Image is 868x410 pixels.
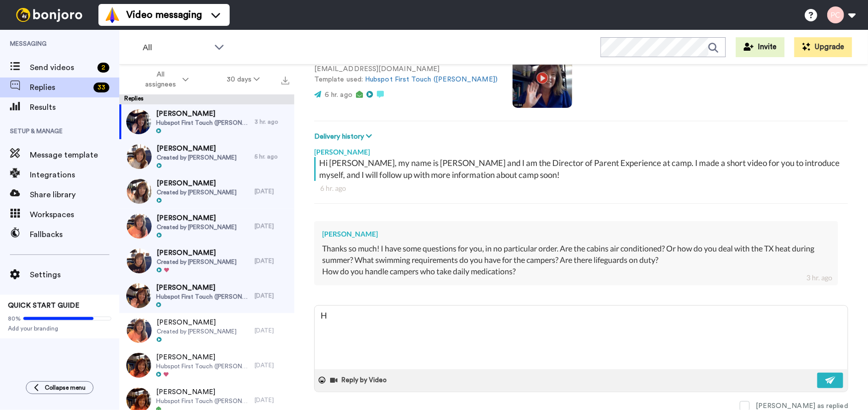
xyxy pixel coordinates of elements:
span: [PERSON_NAME] [156,387,250,397]
div: How do you handle campers who take daily medications? [322,266,830,277]
span: [PERSON_NAME] [157,248,237,258]
span: Settings [30,269,119,281]
img: ef7e4261-8d7e-43d9-9e83-91ba9838d47d-thumb.jpg [127,318,152,343]
img: bj-logo-header-white.svg [12,8,87,22]
img: b40f0710-2eff-445c-b3e8-d803c7759f1b-thumb.jpg [126,353,151,378]
span: Hubspot First Touch ([PERSON_NAME]) [156,119,250,127]
div: 3 hr. ago [806,273,832,283]
span: [PERSON_NAME] [157,318,237,328]
span: Created by [PERSON_NAME] [157,154,237,162]
div: [DATE] [255,187,289,195]
img: 0a991b87-d83c-4cde-8963-0f12e745cccb-thumb.jpg [126,109,151,134]
img: 1c6cfaa2-e0c7-4dad-b9db-c39ddd1e9c9b-thumb.jpg [127,248,152,273]
span: Created by [PERSON_NAME] [157,258,237,266]
div: 5 hr. ago [255,153,289,161]
button: Delivery history [314,131,375,142]
div: 3 hr. ago [255,118,289,126]
div: 2 [97,63,109,73]
button: Upgrade [794,37,852,57]
span: [PERSON_NAME] [157,144,237,154]
span: [PERSON_NAME] [156,109,250,119]
a: [PERSON_NAME]Created by [PERSON_NAME]5 hr. ago [119,139,294,174]
span: [PERSON_NAME] [156,352,250,362]
div: [DATE] [255,361,289,369]
span: Created by [PERSON_NAME] [157,223,237,231]
span: Integrations [30,169,119,181]
img: 1ca18fa3-3d5f-44e8-8c00-96cc40608987-thumb.jpg [127,144,152,169]
div: [DATE] [255,222,289,230]
button: Export all results that match these filters now. [278,72,292,87]
img: send-white.svg [825,376,836,384]
div: [PERSON_NAME] [314,142,848,157]
div: [DATE] [255,396,289,404]
div: Thanks so much! I have some questions for you, in no particular order. Are the cabins air conditi... [322,243,830,266]
div: 33 [93,82,109,92]
span: [PERSON_NAME] [157,178,237,188]
span: Video messaging [126,8,202,22]
a: [PERSON_NAME]Hubspot First Touch ([PERSON_NAME])[DATE] [119,278,294,313]
img: export.svg [281,77,289,84]
div: [DATE] [255,257,289,265]
p: [EMAIL_ADDRESS][DOMAIN_NAME] Template used: [314,64,498,85]
span: Workspaces [30,209,119,221]
div: 6 hr. ago [320,183,842,193]
img: 19bb59c1-0946-479d-833a-c98ad59e88e5-thumb.jpg [127,179,152,204]
span: Fallbacks [30,229,119,241]
button: Invite [736,37,784,57]
button: 30 days [208,71,279,88]
button: All assignees [121,66,208,93]
div: [DATE] [255,292,289,300]
span: Send videos [30,62,93,74]
button: Collapse menu [26,381,93,394]
span: Hubspot First Touch ([PERSON_NAME]) [156,362,250,370]
a: [PERSON_NAME]Created by [PERSON_NAME][DATE] [119,244,294,278]
a: [PERSON_NAME]Hubspot First Touch ([PERSON_NAME])[DATE] [119,348,294,383]
span: Message template [30,149,119,161]
button: Reply by Video [330,373,390,388]
span: [PERSON_NAME] [157,213,237,223]
span: 6 hr. ago [325,91,352,98]
span: Replies [30,82,89,93]
span: Results [30,101,119,113]
div: Replies [119,94,294,104]
div: [DATE] [255,327,289,334]
a: [PERSON_NAME]Created by [PERSON_NAME][DATE] [119,313,294,348]
span: Collapse menu [45,384,86,392]
span: Share library [30,189,119,201]
textarea: H [315,306,848,369]
span: 80% [8,315,21,323]
a: [PERSON_NAME]Created by [PERSON_NAME][DATE] [119,209,294,244]
span: All [143,42,209,54]
img: vm-color.svg [104,7,120,23]
span: All assignees [140,70,180,89]
span: QUICK START GUIDE [8,302,80,309]
span: Add your branding [8,325,111,332]
img: 64973241-93bd-4f89-a386-b1a82b647212-thumb.jpg [126,283,151,308]
a: [PERSON_NAME]Created by [PERSON_NAME][DATE] [119,174,294,209]
span: Created by [PERSON_NAME] [157,188,237,196]
img: f4025458-673f-40ab-837e-95c9b7a2a11c-thumb.jpg [127,214,152,239]
a: [PERSON_NAME]Hubspot First Touch ([PERSON_NAME])3 hr. ago [119,104,294,139]
a: Hubspot First Touch ([PERSON_NAME]) [365,76,498,83]
span: Hubspot First Touch ([PERSON_NAME]) [156,397,250,405]
span: [PERSON_NAME] [156,283,250,293]
div: Hi [PERSON_NAME], my name is [PERSON_NAME] and I am the Director of Parent Experience at camp. I ... [319,157,846,181]
span: Hubspot First Touch ([PERSON_NAME]) [156,293,250,301]
div: [PERSON_NAME] [322,229,830,239]
span: Created by [PERSON_NAME] [157,328,237,335]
